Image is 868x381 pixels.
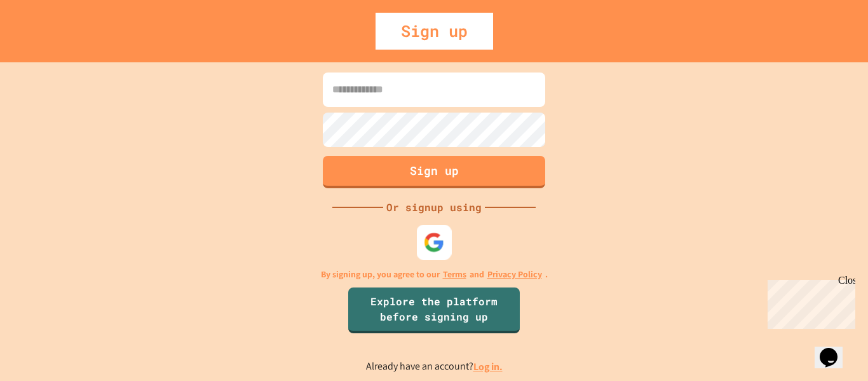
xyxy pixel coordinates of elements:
a: Log in. [473,360,503,373]
a: Terms [443,268,466,281]
button: Sign up [323,156,545,188]
div: Sign up [376,13,493,50]
a: Explore the platform before signing up [348,287,520,333]
div: Chat with us now!Close [5,5,88,81]
img: google-icon.svg [424,232,445,253]
a: Privacy Policy [487,268,542,281]
p: By signing up, you agree to our and . [321,268,548,281]
iframe: chat widget [815,330,855,368]
p: Already have an account? [366,359,503,375]
iframe: chat widget [763,275,855,329]
div: Or signup using [383,200,485,215]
